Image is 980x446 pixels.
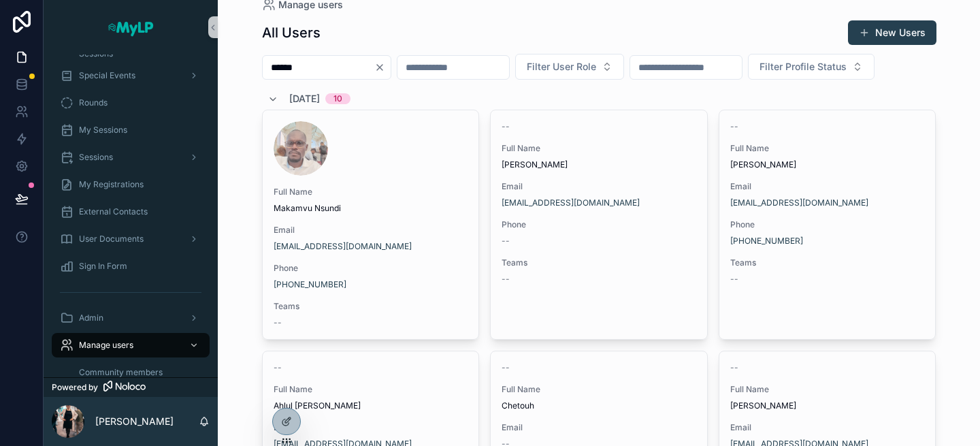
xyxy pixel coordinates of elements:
span: User Documents [79,234,144,244]
span: Email [274,225,468,236]
span: Full Name [502,143,696,154]
span: -- [730,121,738,132]
span: Phone [730,219,925,230]
span: External Contacts [79,206,148,217]
span: -- [502,362,510,373]
a: Powered by [44,377,218,397]
a: Community members [68,360,210,385]
span: Email [502,422,696,433]
a: [PHONE_NUMBER] [730,236,803,246]
span: Email [730,422,925,433]
a: [EMAIL_ADDRESS][DOMAIN_NAME] [274,241,412,252]
span: Sessions [79,152,113,163]
span: -- [502,236,510,246]
a: Sessions [52,145,210,170]
a: Manage users [52,333,210,357]
button: New Users [848,20,936,45]
span: Full Name [502,384,696,395]
a: My Sessions [52,118,210,142]
img: App logo [107,16,154,38]
a: [PHONE_NUMBER] [274,279,346,290]
a: Sign In Form [52,254,210,278]
span: -- [274,317,282,328]
span: [PERSON_NAME] [502,159,696,170]
a: Full NameMakamvu NsundiEmail[EMAIL_ADDRESS][DOMAIN_NAME]Phone[PHONE_NUMBER]Teams-- [262,110,480,340]
span: Email [502,181,696,192]
div: 10 [333,93,342,104]
span: Email [730,181,925,192]
span: Filter Profile Status [759,60,847,74]
span: Email [274,422,468,433]
a: Admin [52,306,210,330]
span: Ahlul [PERSON_NAME] [274,400,468,411]
button: Select Button [515,54,624,80]
button: Select Button [748,54,875,80]
span: Phone [502,219,696,230]
span: -- [502,121,510,132]
span: Full Name [274,384,468,395]
a: --Full Name[PERSON_NAME]Email[EMAIL_ADDRESS][DOMAIN_NAME]Phone--Teams-- [490,110,708,340]
span: Teams [502,257,696,268]
span: Teams [274,301,468,312]
span: My Registrations [79,179,144,190]
h1: All Users [262,23,321,42]
span: Filter User Role [527,60,596,74]
a: User Documents [52,227,210,251]
span: Manage users [79,340,133,351]
span: -- [730,274,738,285]
span: Powered by [52,382,98,393]
a: External Contacts [52,200,210,224]
span: Teams [730,257,925,268]
span: -- [274,362,282,373]
span: My Sessions [79,125,127,136]
a: [EMAIL_ADDRESS][DOMAIN_NAME] [730,197,868,208]
a: --Full Name[PERSON_NAME]Email[EMAIL_ADDRESS][DOMAIN_NAME]Phone[PHONE_NUMBER]Teams-- [719,110,936,340]
span: -- [502,274,510,285]
span: [DATE] [289,92,320,106]
span: Community members [79,367,163,378]
span: -- [730,362,738,373]
span: [PERSON_NAME] [730,159,925,170]
span: Makamvu Nsundi [274,203,468,214]
span: Admin [79,313,103,323]
a: Special Events [52,63,210,88]
a: Rounds [52,91,210,115]
span: Chetouh [502,400,696,411]
span: Phone [274,263,468,274]
p: [PERSON_NAME] [95,415,174,428]
span: Full Name [274,187,468,197]
span: Full Name [730,384,925,395]
a: [EMAIL_ADDRESS][DOMAIN_NAME] [502,197,640,208]
button: Clear [374,62,391,73]
span: Special Events [79,70,135,81]
span: [PERSON_NAME] [730,400,925,411]
a: My Registrations [52,172,210,197]
div: scrollable content [44,54,218,377]
span: Rounds [79,97,108,108]
span: Sign In Form [79,261,127,272]
span: Full Name [730,143,925,154]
